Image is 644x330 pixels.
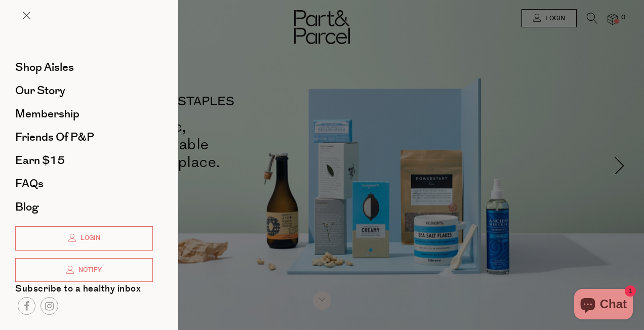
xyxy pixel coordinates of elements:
[15,155,153,166] a: Earn $15
[15,226,153,251] a: Login
[15,199,38,215] span: Blog
[15,201,153,213] a: Blog
[15,129,94,145] span: Friends of P&P
[15,152,65,169] span: Earn $15
[15,106,79,122] span: Membership
[15,82,65,99] span: Our Story
[15,178,153,189] a: FAQs
[15,176,44,192] span: FAQs
[15,284,141,297] label: Subscribe to a healthy inbox
[76,266,102,274] span: Notify
[15,132,153,143] a: Friends of P&P
[15,62,153,73] a: Shop Aisles
[571,289,636,322] inbox-online-store-chat: Shopify online store chat
[15,108,153,119] a: Membership
[15,59,74,75] span: Shop Aisles
[15,85,153,96] a: Our Story
[15,258,153,282] a: Notify
[78,234,100,242] span: Login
